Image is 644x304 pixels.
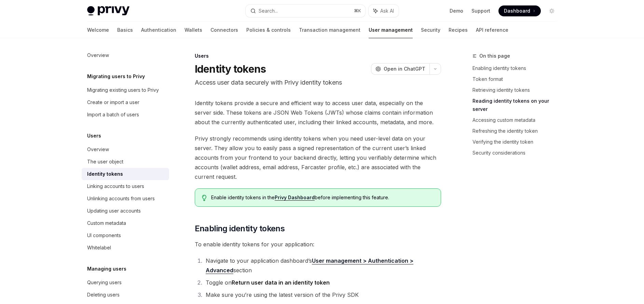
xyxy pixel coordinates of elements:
[87,170,123,178] div: Identity tokens
[472,74,563,85] a: Token format
[299,22,360,38] a: Transaction management
[82,242,169,254] a: Whitelabel
[87,182,144,190] div: Linking accounts to users
[82,205,169,217] a: Updating user accounts
[87,244,111,252] div: Whitelabel
[195,78,441,87] p: Access user data securely with Privy identity tokens
[204,278,441,287] li: Toggle on
[87,265,126,273] h5: Managing users
[82,217,169,229] a: Custom metadata
[246,22,291,38] a: Policies & controls
[141,22,176,38] a: Authentication
[82,168,169,180] a: Identity tokens
[184,22,202,38] a: Wallets
[87,278,122,287] div: Querying users
[82,180,169,192] a: Linking accounts to users
[87,291,120,299] div: Deleting users
[275,194,315,201] a: Privy Dashboard
[82,276,169,289] a: Querying users
[82,289,169,301] a: Deleting users
[82,143,169,156] a: Overview
[504,8,530,14] span: Dashboard
[380,8,394,14] span: Ask AI
[87,22,109,38] a: Welcome
[87,111,139,119] div: Import a batch of users
[472,96,563,115] a: Reading identity tokens on your server
[449,22,468,38] a: Recipes
[204,290,441,300] li: Make sure you’re using the latest version of the Privy SDK
[117,22,133,38] a: Basics
[87,6,129,16] img: light logo
[82,156,169,168] a: The user object
[82,229,169,242] a: UI components
[369,22,413,38] a: User management
[476,22,508,38] a: API reference
[498,5,541,16] a: Dashboard
[472,115,563,126] a: Accessing custom metadata
[450,8,463,14] a: Demo
[479,52,510,60] span: On this page
[195,223,285,234] span: Enabling identity tokens
[195,63,266,75] h1: Identity tokens
[371,63,429,75] button: Open in ChatGPT
[546,5,557,16] button: Toggle dark mode
[384,66,425,72] span: Open in ChatGPT
[195,98,441,127] span: Identity tokens provide a secure and efficient way to access user data, especially on the server ...
[87,51,109,59] div: Overview
[82,192,169,205] a: Unlinking accounts from users
[87,207,141,215] div: Updating user accounts
[195,53,441,59] div: Users
[87,219,126,227] div: Custom metadata
[232,279,330,286] strong: Return user data in an identity token
[472,136,563,147] a: Verifying the identity token
[472,63,563,74] a: Enabling identity tokens
[369,5,399,17] button: Ask AI
[82,108,169,121] a: Import a batch of users
[87,231,121,240] div: UI components
[246,5,365,17] button: Search...⌘K
[82,96,169,108] a: Create or import a user
[210,22,238,38] a: Connectors
[82,49,169,61] a: Overview
[87,86,159,94] div: Migrating existing users to Privy
[202,195,207,201] svg: Tip
[472,147,563,158] a: Security considerations
[211,194,434,201] span: Enable identity tokens in the before implementing this feature.
[354,8,361,14] span: ⌘ K
[421,22,440,38] a: Security
[82,84,169,96] a: Migrating existing users to Privy
[87,194,155,203] div: Unlinking accounts from users
[204,256,441,275] li: Navigate to your application dashboard’s section
[195,240,441,249] span: To enable identity tokens for your application:
[87,132,101,140] h5: Users
[87,98,139,106] div: Create or import a user
[87,158,123,166] div: The user object
[472,85,563,96] a: Retrieving identity tokens
[195,134,441,182] span: Privy strongly recommends using identity tokens when you need user-level data on your server. The...
[471,8,490,14] a: Support
[87,72,145,81] h5: Migrating users to Privy
[259,7,278,15] div: Search...
[472,126,563,136] a: Refreshing the identity token
[87,145,109,154] div: Overview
